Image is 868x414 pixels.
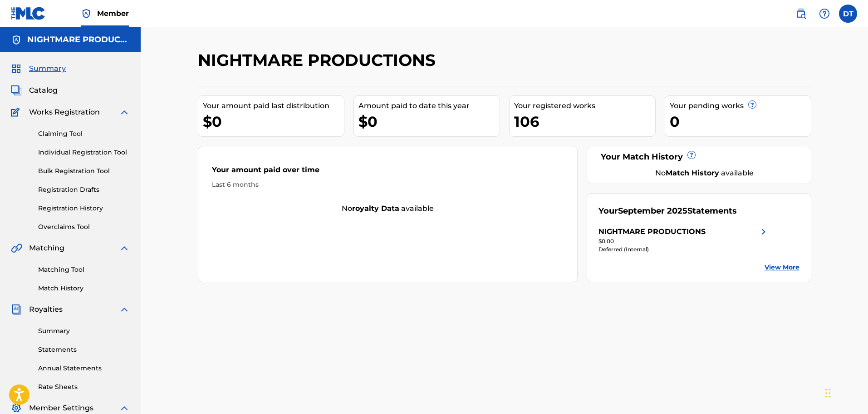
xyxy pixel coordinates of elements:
[119,107,130,118] img: expand
[11,243,22,254] img: Matching
[688,151,695,159] span: ?
[203,111,344,132] div: $0
[11,304,22,315] img: Royalties
[38,204,130,213] a: Registration History
[819,8,830,19] img: help
[11,85,58,96] a: CatalogCatalog
[29,63,66,74] span: Summary
[29,85,58,96] span: Catalog
[38,382,130,392] a: Rate Sheets
[598,226,769,254] a: NIGHTMARE PRODUCTIONSright chevron icon$0.00Deferred (Internal)
[11,7,46,20] img: MLC Logo
[38,166,130,176] a: Bulk Registration Tool
[598,151,799,163] div: Your Match History
[514,100,655,111] div: Your registered works
[11,63,66,74] a: SummarySummary
[119,304,130,315] img: expand
[792,5,810,23] a: Public Search
[29,304,63,315] span: Royalties
[598,205,737,217] div: Your Statements
[823,370,868,414] iframe: Chat Widget
[119,403,130,414] img: expand
[212,165,564,180] div: Your amount paid over time
[11,85,22,96] img: Catalog
[11,107,23,118] img: Works Registration
[97,8,129,19] span: Member
[666,169,719,177] strong: Match History
[598,226,706,237] div: NIGHTMARE PRODUCTIONS
[11,403,22,414] img: Member Settings
[598,245,769,254] div: Deferred (Internal)
[38,284,130,293] a: Match History
[358,111,500,132] div: $0
[11,63,22,74] img: Summary
[670,100,811,111] div: Your pending works
[358,100,500,111] div: Amount paid to date this year
[825,379,831,407] div: Drag
[81,8,92,19] img: Top Rightsholder
[765,263,799,272] a: View More
[29,107,100,118] span: Works Registration
[38,345,130,354] a: Statements
[839,5,857,23] div: User Menu
[758,226,769,237] img: right chevron icon
[29,403,93,414] span: Member Settings
[795,8,806,19] img: search
[198,203,578,214] div: No available
[514,111,655,132] div: 106
[212,180,564,190] div: Last 6 months
[38,185,130,195] a: Registration Drafts
[749,101,756,108] span: ?
[38,148,130,157] a: Individual Registration Tool
[29,243,64,254] span: Matching
[670,111,811,132] div: 0
[203,100,344,111] div: Your amount paid last distribution
[610,168,799,179] div: No available
[38,265,130,274] a: Matching Tool
[11,35,22,45] img: Accounts
[618,206,687,216] span: September 2025
[198,50,440,70] h2: NIGHTMARE PRODUCTIONS
[27,35,130,45] h5: NIGHTMARE PRODUCTIONS
[352,204,399,213] strong: royalty data
[815,5,834,23] div: Help
[38,326,130,336] a: Summary
[38,129,130,139] a: Claiming Tool
[38,364,130,373] a: Annual Statements
[119,243,130,254] img: expand
[598,237,769,245] div: $0.00
[38,222,130,232] a: Overclaims Tool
